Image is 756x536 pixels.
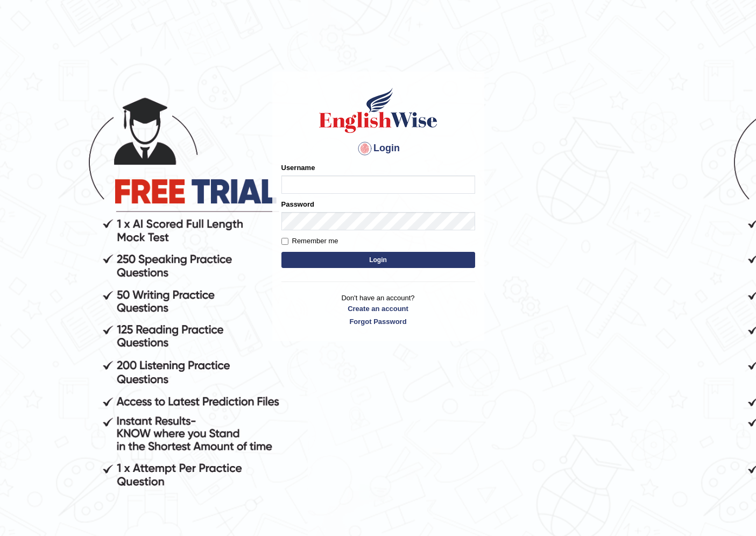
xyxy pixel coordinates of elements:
[281,304,475,314] a: Create an account
[281,163,315,173] label: Username
[317,86,440,135] img: Logo of English Wise sign in for intelligent practice with AI
[281,236,338,246] label: Remember me
[281,140,475,157] h4: Login
[281,293,475,326] p: Don't have an account?
[281,316,475,327] a: Forgot Password
[281,238,288,245] input: Remember me
[281,199,314,209] label: Password
[281,252,475,268] button: Login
